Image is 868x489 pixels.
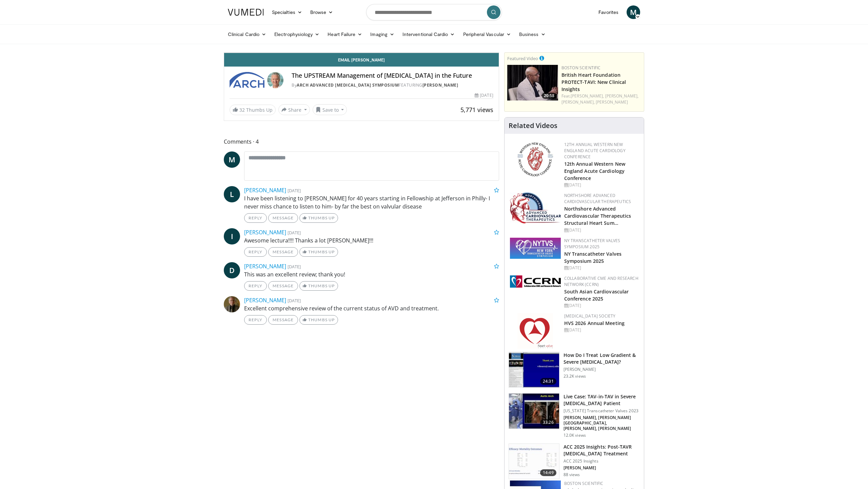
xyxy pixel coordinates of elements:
a: M [627,5,640,19]
span: D [224,262,240,278]
a: Favorites [594,5,623,19]
a: [PERSON_NAME] [422,82,458,88]
p: 12.0K views [564,433,586,438]
p: [PERSON_NAME], [PERSON_NAME][GEOGRAPHIC_DATA], [PERSON_NAME], [PERSON_NAME] [564,415,640,431]
a: Email [PERSON_NAME] [224,53,499,67]
div: [DATE] [564,303,638,309]
p: [PERSON_NAME] [564,465,640,471]
div: By FEATURING [292,82,493,88]
a: L [224,186,240,202]
span: 32 [239,107,245,113]
a: Northshore Advanced Cardiovascular Therapeutics Structural Heart Sum… [564,205,631,226]
a: Imaging [366,28,398,41]
span: Comments 4 [224,137,499,146]
a: [PERSON_NAME] [244,296,286,304]
p: This was an excellent review; thank you! [244,270,499,278]
span: 33:26 [540,419,556,426]
a: Heart Failure [323,28,366,41]
p: 88 views [564,472,580,477]
a: I [224,228,240,244]
h3: ACC 2025 Insights: Post-TAVR [MEDICAL_DATA] Treatment [564,443,640,457]
p: [US_STATE] Transcatheter Valves 2023 [564,408,640,414]
img: ea44c231-6f00-4b4a-b1de-0511126839cd.150x105_q85_crop-smart_upscale.jpg [509,394,559,429]
img: ARCH Advanced Revascularization Symposium [230,72,264,88]
a: Thumbs Up [299,247,338,257]
a: South Asian Cardiovascular Conference 2025 [564,288,629,302]
button: Share [278,104,310,115]
img: 45d48ad7-5dc9-4e2c-badc-8ed7b7f471c1.jpg.150x105_q85_autocrop_double_scale_upscale_version-0.2.jpg [510,193,561,223]
img: Avatar [267,72,283,88]
a: 20:58 [507,65,558,101]
a: Collaborative CME and Research Network (CCRN) [564,275,638,287]
a: [PERSON_NAME], [571,93,604,99]
a: NY Transcatheter Valves Symposium 2025 [564,251,622,264]
p: [PERSON_NAME] [564,367,640,372]
a: Boston Scientific [564,481,604,486]
small: [DATE] [288,230,301,236]
p: 23.2K views [564,374,586,379]
a: 12th Annual Western New England Acute Cardiology Conference [564,142,626,160]
a: [MEDICAL_DATA] Society [564,313,616,319]
p: Excellent comprehensive review of the current status of AVD and treatment. [244,304,499,312]
p: ACC 2025 Insights [564,458,640,464]
a: Thumbs Up [299,281,338,291]
a: HVS 2026 Annual Meeting [564,320,625,326]
div: [DATE] [475,92,493,98]
span: 20:58 [542,93,556,99]
a: NY Transcatheter Valves Symposium 2025 [564,238,620,250]
a: British Heart Foundation PROTECT-TAVI: New Clinical Insights [561,72,626,92]
a: [PERSON_NAME] [596,99,628,105]
img: 0954f259-7907-4053-a817-32a96463ecc8.png.150x105_q85_autocrop_double_scale_upscale_version-0.2.png [516,142,554,177]
h3: Live Case: TAV-in-TAV in Severe [MEDICAL_DATA] Patient [564,393,640,407]
a: NorthShore Advanced Cardiovascular Therapeutics [564,193,631,204]
a: Thumbs Up [299,213,338,223]
small: [DATE] [288,297,301,304]
span: M [224,151,240,168]
img: a04ee3ba-8487-4636-b0fb-5e8d268f3737.png.150x105_q85_autocrop_double_scale_upscale_version-0.2.png [510,275,561,288]
span: 14:49 [540,469,556,476]
a: Business [515,28,550,41]
div: [DATE] [564,327,638,333]
button: Save to [313,104,347,115]
input: Search topics, interventions [366,4,502,20]
img: 381df6ae-7034-46cc-953d-58fc09a18a66.png.150x105_q85_autocrop_double_scale_upscale_version-0.2.png [510,238,561,259]
a: Reply [244,213,267,223]
a: Browse [306,5,337,19]
a: Message [268,213,298,223]
a: Message [268,247,298,257]
h4: The UPSTREAM Management of [MEDICAL_DATA] in the Future [292,72,493,79]
a: Thumbs Up [299,315,338,325]
div: [DATE] [564,227,638,233]
img: 0148279c-cbd4-41ce-850e-155379fed24c.png.150x105_q85_autocrop_double_scale_upscale_version-0.2.png [517,313,553,349]
img: 20bd0fbb-f16b-4abd-8bd0-1438f308da47.150x105_q85_crop-smart_upscale.jpg [507,65,558,101]
a: Reply [244,315,267,325]
a: [PERSON_NAME] [244,186,286,194]
span: 5,771 views [460,106,493,114]
div: [DATE] [564,265,638,271]
p: I have been listening to [PERSON_NAME] for 40 years starting in Fellowship at Jefferson in Philly... [244,194,499,211]
a: 12th Annual Western New England Acute Cardiology Conference [564,161,625,181]
a: [PERSON_NAME], [561,99,595,105]
a: 32 Thumbs Up [230,105,276,115]
span: 24:31 [540,378,556,385]
p: Awesome lectura!!!! Thanks a lot [PERSON_NAME]!!! [244,236,499,244]
a: Specialties [268,5,306,19]
a: Electrophysiology [270,28,323,41]
a: 24:31 How Do I Treat Low Gradient & Severe [MEDICAL_DATA]? [PERSON_NAME] 23.2K views [509,352,640,388]
a: 33:26 Live Case: TAV-in-TAV in Severe [MEDICAL_DATA] Patient [US_STATE] Transcatheter Valves 2023... [509,393,640,438]
a: 14:49 ACC 2025 Insights: Post-TAVR [MEDICAL_DATA] Treatment ACC 2025 Insights [PERSON_NAME] 88 views [509,443,640,479]
div: [DATE] [564,182,638,188]
a: Clinical Cardio [224,28,270,41]
a: Message [268,315,298,325]
a: Reply [244,247,267,257]
div: Feat. [561,93,641,105]
a: Message [268,281,298,291]
img: tyLS_krZ8-0sGT9n4xMDoxOjB1O8AjAz.150x105_q85_crop-smart_upscale.jpg [509,352,559,387]
a: [PERSON_NAME] [244,262,286,270]
a: Peripheral Vascular [459,28,515,41]
h4: Related Videos [509,122,557,130]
